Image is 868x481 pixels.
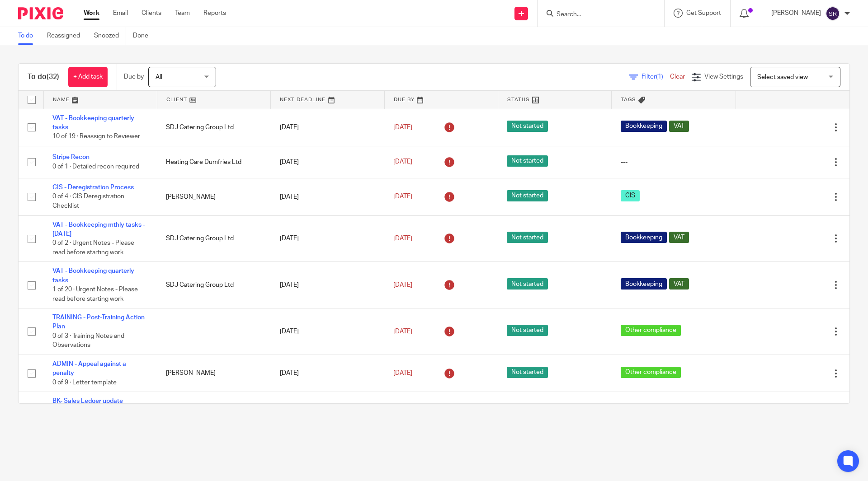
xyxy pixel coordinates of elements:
img: svg%3E [826,6,840,21]
span: VAT [669,278,689,290]
p: [PERSON_NAME] [771,9,821,18]
td: [DATE] [271,262,384,308]
td: [DATE] [271,215,384,262]
span: 0 of 9 · Letter template [52,379,117,386]
span: Not started [507,325,548,336]
a: ADMIN - Appeal against a penalty [52,361,126,376]
span: 0 of 1 · Detailed recon required [52,163,139,170]
a: VAT - Bookkeeping quarterly tasks [52,115,134,131]
span: 10 of 19 · Reassign to Reviewer [52,133,140,140]
span: Other compliance [621,325,681,336]
span: VAT [669,121,689,132]
a: + Add task [68,67,108,87]
span: (1) [656,74,663,80]
span: [DATE] [393,194,412,200]
a: Work [84,9,99,18]
a: BK- Sales Ledger update [52,398,123,404]
span: [DATE] [393,370,412,376]
a: VAT - Bookkeeping quarterly tasks [52,268,134,283]
h1: To do [28,72,59,82]
td: [DATE] [271,355,384,392]
a: Done [133,27,155,45]
span: [DATE] [393,235,412,242]
span: Bookkeeping [621,232,667,243]
span: [DATE] [393,328,412,335]
span: 0 of 4 · CIS Deregistration Checklist [52,194,124,210]
img: Pixie [18,7,63,19]
a: Reassigned [47,27,87,45]
a: Snoozed [94,27,126,45]
a: VAT - Bookkeeping mthly tasks - [DATE] [52,222,145,237]
span: Not started [507,278,548,290]
span: Get Support [686,10,721,16]
span: CIS [621,190,640,201]
td: [DATE] [271,146,384,178]
span: VAT [669,232,689,243]
span: Not started [507,190,548,201]
span: [DATE] [393,282,412,288]
span: Not started [507,155,548,167]
span: [DATE] [393,159,412,165]
td: [PERSON_NAME] [157,355,270,392]
a: Email [113,9,128,18]
span: 0 of 2 · Urgent Notes - Please read before starting work [52,240,134,256]
td: [PERSON_NAME] [157,178,270,215]
input: Search [556,11,637,19]
a: Stripe Recon [52,154,90,160]
span: Select saved view [757,74,808,80]
td: Heating Care Dumfries Ltd [157,146,270,178]
td: SDJ Catering Group Ltd [157,109,270,146]
span: Not started [507,232,548,243]
span: Not started [507,121,548,132]
p: Due by [124,72,144,81]
span: 0 of 3 · Training Notes and Observations [52,333,124,349]
a: Team [175,9,190,18]
td: SDJ Catering Group Ltd [157,262,270,308]
span: Filter [642,74,670,80]
span: All [156,74,162,80]
a: CIS - Deregistration Process [52,184,134,191]
span: View Settings [704,74,743,80]
td: [DATE] [271,178,384,215]
a: Clients [142,9,161,18]
span: Bookkeeping [621,121,667,132]
span: 1 of 20 · Urgent Notes - Please read before starting work [52,286,138,302]
span: [DATE] [393,124,412,131]
a: To do [18,27,40,45]
span: (32) [47,73,59,80]
td: [DATE] [271,392,384,429]
span: Tags [621,97,636,102]
span: Not started [507,367,548,378]
td: Albec Roofing Limited [157,392,270,429]
td: [DATE] [271,308,384,355]
div: --- [621,158,727,167]
a: Clear [670,74,685,80]
a: TRAINING - Post-Training Action Plan [52,314,145,330]
span: Other compliance [621,367,681,378]
span: Bookkeeping [621,278,667,290]
td: [DATE] [271,109,384,146]
td: SDJ Catering Group Ltd [157,215,270,262]
a: Reports [203,9,226,18]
